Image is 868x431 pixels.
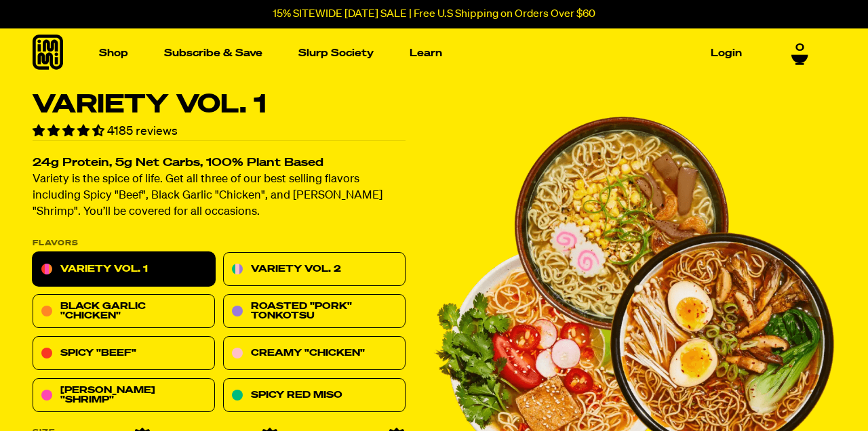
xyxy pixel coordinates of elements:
[223,253,406,287] a: Variety Vol. 2
[795,42,804,54] span: 0
[791,42,808,65] a: 0
[94,43,134,64] a: Shop
[33,337,215,371] a: Spicy "Beef"
[33,172,406,221] p: Variety is the spice of life. Get all three of our best selling flavors including Spicy "Beef", B...
[33,295,215,329] a: Black Garlic "Chicken"
[404,43,448,64] a: Learn
[33,125,107,138] span: 4.55 stars
[223,295,406,329] a: Roasted "Pork" Tonkotsu
[293,43,379,64] a: Slurp Society
[705,43,747,64] a: Login
[33,253,215,287] a: Variety Vol. 1
[273,8,595,20] p: 15% SITEWIDE [DATE] SALE | Free U.S Shipping on Orders Over $60
[223,337,406,371] a: Creamy "Chicken"
[33,240,406,247] p: Flavors
[94,28,747,78] nav: Main navigation
[107,125,178,138] span: 4185 reviews
[159,43,268,64] a: Subscribe & Save
[33,92,406,118] h1: Variety Vol. 1
[33,379,215,413] a: [PERSON_NAME] "Shrimp"
[223,379,406,413] a: Spicy Red Miso
[33,158,406,169] h2: 24g Protein, 5g Net Carbs, 100% Plant Based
